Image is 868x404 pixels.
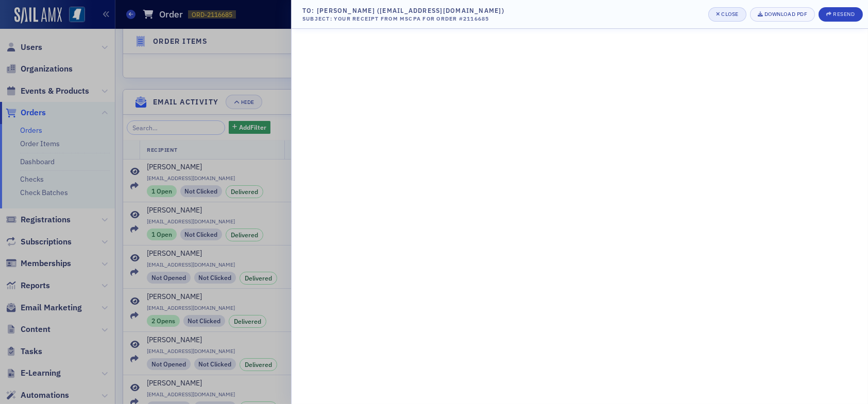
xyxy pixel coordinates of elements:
[750,7,815,22] a: Download PDF
[302,15,504,23] div: Subject: Your Receipt from MSCPA for Order #2116685
[819,7,862,22] button: Resend
[302,6,504,15] div: To: [PERSON_NAME] ([EMAIL_ADDRESS][DOMAIN_NAME])
[764,11,807,17] div: Download PDF
[721,11,739,17] div: Close
[833,11,855,17] div: Resend
[708,7,746,22] button: Close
